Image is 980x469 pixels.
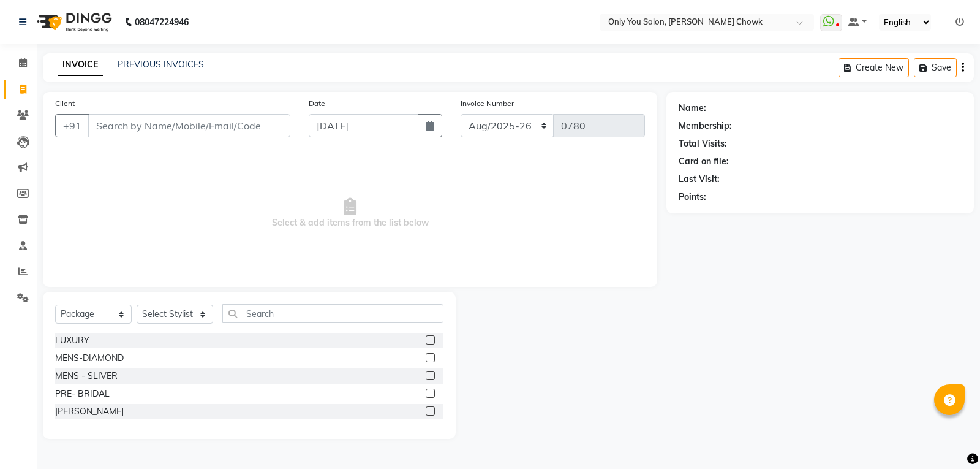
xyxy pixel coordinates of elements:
button: Save [914,58,957,77]
b: 08047224946 [135,5,189,39]
div: Points: [679,191,706,204]
button: +91 [55,114,89,137]
label: Date [309,98,325,109]
div: MENS - SLIVER [55,370,118,383]
button: Create New [839,58,909,77]
div: Card on file: [679,155,729,168]
div: Membership: [679,120,732,132]
label: Invoice Number [461,98,514,109]
label: Client [55,98,75,109]
div: LUXURY [55,334,89,347]
a: PREVIOUS INVOICES [118,59,204,70]
div: PRE- BRIDAL [55,387,110,400]
input: Search by Name/Mobile/Email/Code [88,114,290,137]
img: logo [31,5,115,39]
div: MENS-DIAMOND [55,352,124,365]
input: Search [222,304,443,323]
div: Total Visits: [679,137,727,150]
iframe: chat widget [929,420,968,457]
div: Last Visit: [679,173,720,186]
div: [PERSON_NAME] [55,405,124,418]
div: Name: [679,102,706,115]
span: Select & add items from the list below [55,152,645,275]
a: INVOICE [58,54,103,76]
